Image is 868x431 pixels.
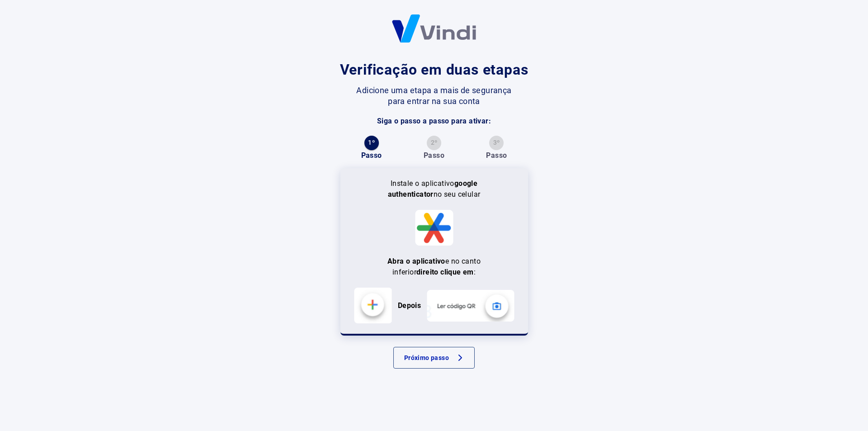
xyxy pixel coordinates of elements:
p: e no canto inferior : [366,256,502,278]
b: direito clique em [416,268,474,276]
b: Depois [398,301,421,310]
img: Primeira etapa [354,288,392,323]
p: Instale o aplicativo no seu celular [386,178,482,200]
button: Próximo passo [393,347,475,369]
img: Logo Google Authenticator [415,210,453,246]
img: Segunda etapa [427,290,514,322]
img: Logo [392,14,476,43]
b: Abra o aplicativo [387,257,445,265]
p: Adicione uma etapa a mais de segurança para entrar na sua conta [356,85,512,107]
p: Passo [424,150,444,161]
button: 1º [364,136,379,150]
p: Passo [486,150,507,161]
p: Siga o passo a passo para ativar: [377,116,491,127]
p: Passo [361,150,382,161]
h1: Verificação em duas etapas [340,59,528,81]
